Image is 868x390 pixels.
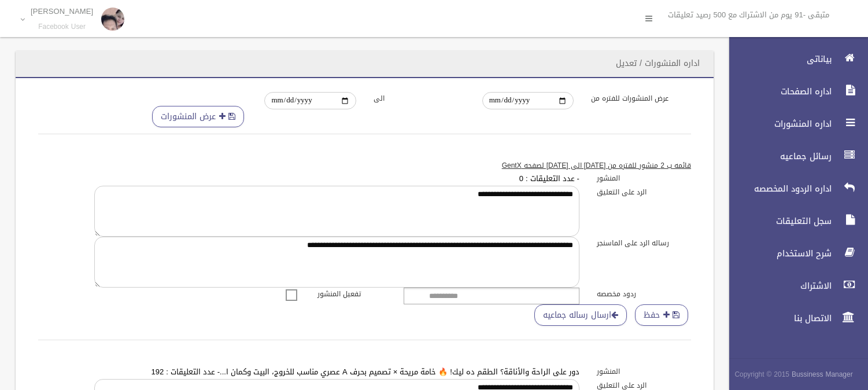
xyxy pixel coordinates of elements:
a: الاشتراك [719,273,868,299]
span: اداره الردود المخصصه [719,183,835,194]
span: شرح الاستخدام [719,248,835,259]
span: سجل التعليقات [719,215,835,227]
header: اداره المنشورات / تعديل [602,52,714,75]
a: اداره المنشورات [719,111,868,137]
label: المنشور [588,172,700,185]
strong: Bussiness Manager [792,368,853,381]
span: Copyright © 2015 [734,368,789,381]
a: رسائل جماعيه [719,144,868,169]
a: الاتصال بنا [719,306,868,331]
label: عرض المنشورات للفتره من [582,92,691,105]
p: [PERSON_NAME] [31,7,93,16]
a: شرح الاستخدام [719,241,868,266]
small: Facebook User [31,23,93,31]
span: بياناتى [719,53,835,65]
button: عرض المنشورات [152,106,244,127]
span: الاتصال بنا [719,312,835,324]
u: قائمه ب 2 منشور للفتره من [DATE] الى [DATE] لصفحه GentX [502,159,691,172]
span: رسائل جماعيه [719,150,835,162]
a: اداره الصفحات [719,79,868,104]
label: رساله الرد على الماسنجر [588,237,700,249]
a: سجل التعليقات [719,208,868,234]
label: المنشور [588,365,700,378]
a: ارسال رساله جماعيه [534,304,627,326]
span: اداره المنشورات [719,118,835,130]
button: حفظ [635,304,688,326]
label: الرد على التعليق [588,186,700,198]
label: تفعيل المنشور [309,288,420,300]
a: بياناتى [719,46,868,72]
a: اداره الردود المخصصه [719,176,868,201]
label: ردود مخصصه [588,288,700,300]
a: دور على الراحة والأناقة؟ الطقم ده ليك! 🔥 خامة مريحة × تصميم بحرف A عصري مناسب للخروج، البيت وكمان... [151,365,579,379]
span: الاشتراك [719,280,835,292]
span: اداره الصفحات [719,86,835,97]
label: الى [365,92,474,105]
a: - عدد التعليقات : 0 [519,171,579,186]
